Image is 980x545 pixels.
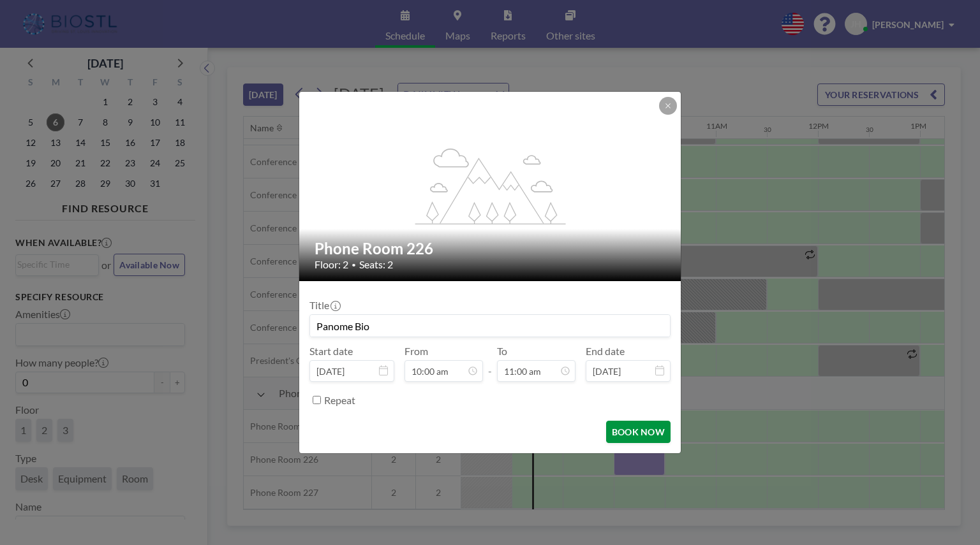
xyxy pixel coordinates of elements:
input: John's reservation [310,315,670,337]
label: From [405,345,428,358]
label: Repeat [324,394,355,407]
h2: Phone Room 226 [315,239,667,258]
span: Floor: 2 [315,258,348,271]
g: flex-grow: 1.2; [415,147,566,224]
label: End date [586,345,625,358]
label: Title [309,299,339,312]
button: BOOK NOW [606,421,671,443]
span: Seats: 2 [359,258,393,271]
span: • [352,260,356,270]
label: To [497,345,507,358]
span: - [488,349,492,377]
label: Start date [309,345,353,358]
